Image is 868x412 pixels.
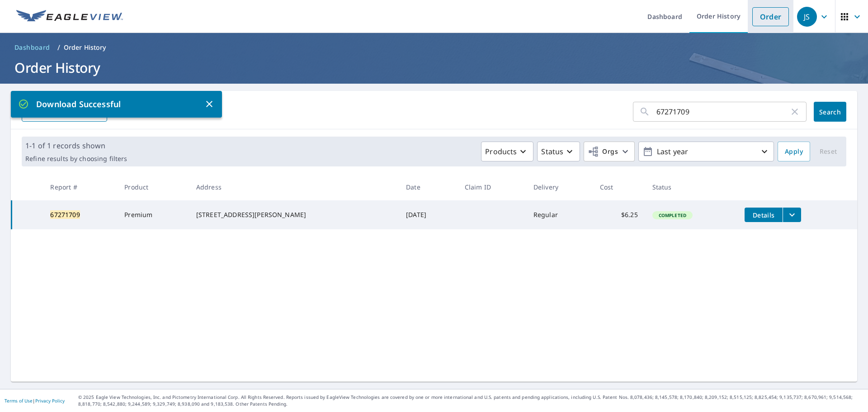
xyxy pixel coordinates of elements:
p: Order History [64,43,106,52]
th: Address [189,174,399,200]
td: Regular [526,200,593,229]
button: filesDropdownBtn-67271709 [783,208,801,222]
p: Refine results by choosing filters [25,155,127,163]
a: Terms of Use [5,398,33,404]
span: Dashboard [14,43,50,52]
li: / [57,42,60,53]
span: Search [821,108,839,116]
button: Apply [778,142,810,161]
div: JS [797,7,817,27]
p: Last year [653,144,759,160]
a: Order [752,7,789,26]
td: $6.25 [593,200,645,229]
th: Delivery [526,174,593,200]
mark: 67271709 [50,210,80,219]
button: Search [814,102,846,122]
img: EV Logo [16,10,123,24]
span: Apply [785,146,803,157]
a: Privacy Policy [35,398,65,404]
nav: breadcrumb [11,40,857,55]
p: © 2025 Eagle View Technologies, Inc. and Pictometry International Corp. All Rights Reserved. Repo... [78,394,863,407]
button: Orgs [584,142,635,161]
p: | [5,398,65,403]
button: detailsBtn-67271709 [745,208,783,222]
h1: Order History [11,58,857,77]
p: Products [485,146,517,157]
span: Details [750,211,777,219]
td: Premium [117,200,189,229]
th: Date [399,174,458,200]
span: Orgs [588,146,618,157]
th: Report # [43,174,117,200]
th: Claim ID [458,174,526,200]
button: Status [537,142,580,161]
p: 1-1 of 1 records shown [25,140,127,151]
th: Cost [593,174,645,200]
td: [DATE] [399,200,458,229]
th: Product [117,174,189,200]
a: Dashboard [11,40,54,55]
div: [STREET_ADDRESS][PERSON_NAME] [196,210,392,219]
p: Status [541,146,563,157]
th: Status [645,174,738,200]
button: Last year [638,142,774,161]
button: Products [481,142,533,161]
p: Download Successful [18,98,204,110]
span: Completed [653,212,692,218]
input: Address, Report #, Claim ID, etc. [656,99,789,124]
